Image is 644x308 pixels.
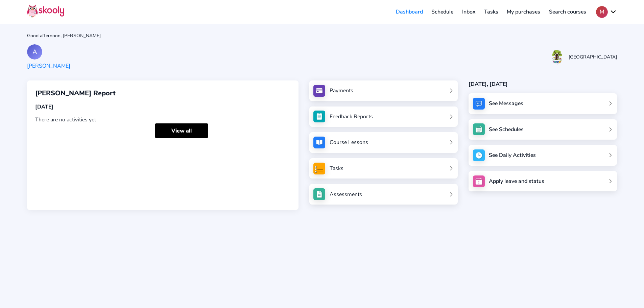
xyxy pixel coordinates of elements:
a: Tasks [480,6,503,17]
div: Course Lessons [330,139,368,146]
a: Apply leave and status [469,171,617,192]
span: [PERSON_NAME] Report [35,89,116,98]
a: Course Lessons [313,137,453,148]
a: Assessments [313,188,453,200]
button: Mchevron down outline [596,6,617,18]
a: Search courses [545,6,591,17]
div: See Daily Activities [489,151,536,159]
img: assessments.jpg [313,188,325,200]
div: Feedback Reports [330,113,373,120]
div: A [27,44,42,60]
img: Skooly [27,4,64,18]
div: Apply leave and status [489,177,544,185]
div: See Schedules [489,126,524,133]
img: see_atten.jpg [313,111,325,122]
img: 20231205090045865124304213871433ti33J8cjHXuu1iLrTv.png [552,49,562,65]
div: Assessments [330,191,362,198]
img: messages.jpg [473,98,485,110]
div: [DATE] [35,103,290,111]
img: tasksForMpWeb.png [313,163,325,174]
a: See Daily Activities [469,145,617,166]
img: courses.jpg [313,137,325,148]
a: Dashboard [391,6,427,17]
img: schedule.jpg [473,123,485,135]
div: Good afternoon, [PERSON_NAME] [27,32,617,39]
a: View all [155,123,208,138]
div: [DATE], [DATE] [469,80,617,88]
div: See Messages [489,100,523,107]
a: Payments [313,85,453,97]
div: Tasks [330,165,343,172]
img: activity.jpg [473,149,485,161]
div: There are no activities yet [35,116,290,123]
div: [GEOGRAPHIC_DATA] [569,54,617,60]
a: Feedback Reports [313,111,453,122]
img: apply_leave.jpg [473,175,485,187]
a: Inbox [458,6,480,17]
div: Payments [330,87,353,94]
a: See Schedules [469,119,617,140]
div: [PERSON_NAME] [27,62,70,70]
a: Tasks [313,163,453,174]
a: My purchases [502,6,545,17]
img: payments.jpg [313,85,325,97]
a: Schedule [427,6,458,17]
